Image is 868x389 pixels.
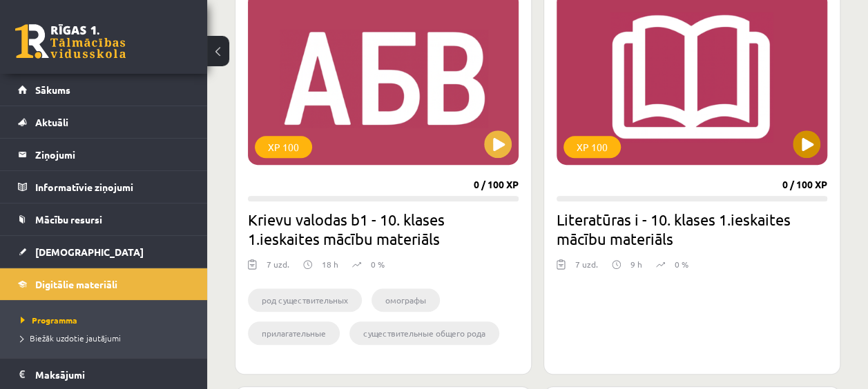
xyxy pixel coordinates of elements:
[557,210,827,248] h2: Literatūras i - 10. klases 1.ieskaites mācību materiāls
[563,136,621,158] div: XP 100
[21,332,193,344] a: Biežāk uzdotie jautājumi
[18,106,190,138] a: Aktuāli
[18,74,190,106] a: Sākums
[322,258,338,270] p: 18 h
[371,258,385,270] p: 0 %
[35,246,144,258] span: [DEMOGRAPHIC_DATA]
[575,258,598,279] div: 7 uzd.
[18,268,190,300] a: Digitālie materiāli
[349,321,499,345] li: существительные общего рода
[21,315,77,326] span: Programma
[21,314,193,326] a: Programma
[35,278,117,290] span: Digitālie materiāli
[248,288,362,312] li: род существительных
[18,171,190,203] a: Informatīvie ziņojumi
[35,171,190,203] legend: Informatīvie ziņojumi
[675,258,688,270] p: 0 %
[630,258,642,270] p: 9 h
[35,83,70,96] span: Sākums
[35,213,102,226] span: Mācību resursi
[372,288,440,312] li: омографы
[248,321,340,345] li: прилагательные
[267,258,289,279] div: 7 uzd.
[21,332,121,343] span: Biežāk uzdotie jautājumi
[35,139,190,170] legend: Ziņojumi
[18,203,190,235] a: Mācību resursi
[18,139,190,170] a: Ziņojumi
[35,116,68,128] span: Aktuāli
[18,236,190,268] a: [DEMOGRAPHIC_DATA]
[248,210,519,248] h2: Krievu valodas b1 - 10. klases 1.ieskaites mācību materiāls
[255,136,312,158] div: XP 100
[15,24,126,59] a: Rīgas 1. Tālmācības vidusskola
